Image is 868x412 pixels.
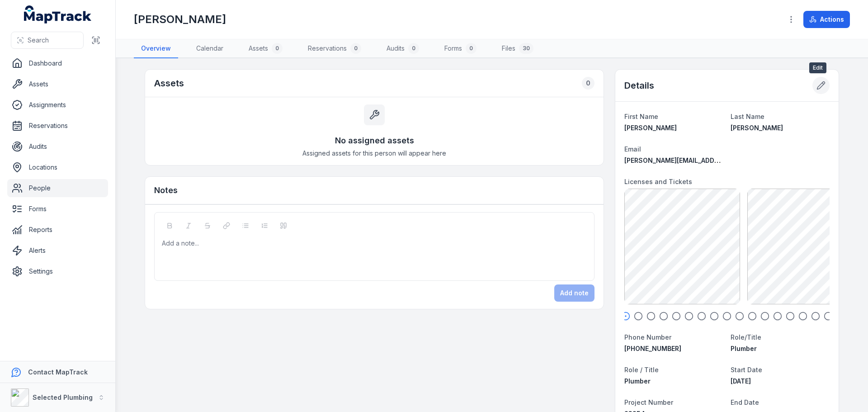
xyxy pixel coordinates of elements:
[624,345,681,352] span: [PHONE_NUMBER]
[731,398,759,406] span: End Date
[33,393,93,401] strong: Selected Plumbing
[495,39,541,58] a: Files30
[335,134,414,147] h3: No assigned assets
[7,200,108,218] a: Forms
[134,12,226,27] h1: [PERSON_NAME]
[379,39,426,58] a: Audits0
[582,77,594,90] div: 0
[7,117,108,135] a: Reservations
[350,43,361,54] div: 0
[7,221,108,239] a: Reports
[624,79,654,92] h2: Details
[624,113,658,120] span: First Name
[28,368,88,376] strong: Contact MapTrack
[7,96,108,114] a: Assignments
[7,75,108,93] a: Assets
[24,5,92,24] a: MapTrack
[519,43,533,54] div: 30
[731,366,762,374] span: Start Date
[7,179,108,197] a: People
[7,54,108,72] a: Dashboard
[731,124,783,132] span: [PERSON_NAME]
[809,62,826,73] span: Edit
[28,36,49,45] span: Search
[624,145,641,153] span: Email
[624,377,651,385] span: Plumber
[731,113,764,120] span: Last Name
[154,184,178,197] h3: Notes
[301,39,368,58] a: Reservations0
[803,11,850,28] button: Actions
[154,77,184,90] h2: Assets
[624,156,786,164] span: [PERSON_NAME][EMAIL_ADDRESS][DOMAIN_NAME]
[624,178,692,185] span: Licenses and Tickets
[731,377,751,385] span: [DATE]
[437,39,484,58] a: Forms0
[731,333,761,341] span: Role/Title
[624,398,673,406] span: Project Number
[408,43,419,54] div: 0
[731,377,751,385] time: 3/5/2024, 12:00:00 AM
[624,333,671,341] span: Phone Number
[241,39,290,58] a: Assets0
[7,242,108,260] a: Alerts
[7,262,108,280] a: Settings
[624,366,659,374] span: Role / Title
[189,39,231,58] a: Calendar
[7,158,108,176] a: Locations
[302,149,446,158] span: Assigned assets for this person will appear here
[272,43,283,54] div: 0
[466,43,476,54] div: 0
[624,124,677,132] span: [PERSON_NAME]
[7,137,108,156] a: Audits
[11,32,84,49] button: Search
[731,345,757,352] span: Plumber
[134,39,178,58] a: Overview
